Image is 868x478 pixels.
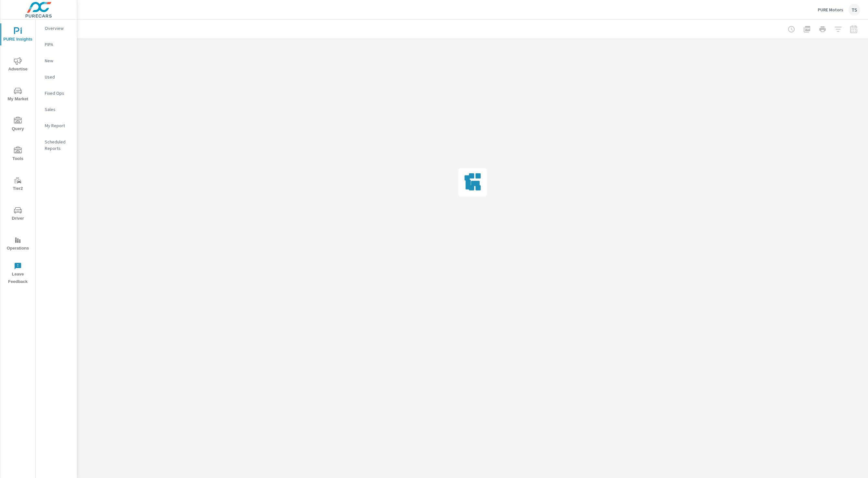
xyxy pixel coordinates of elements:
[45,25,72,31] p: Overview
[2,147,33,163] span: Tools
[36,88,77,98] div: Fixed Ops
[2,236,33,252] span: Operations
[45,57,72,64] p: New
[45,122,72,129] p: My Report
[45,74,72,80] p: Used
[45,139,72,152] p: Scheduled Reports
[2,57,33,73] span: Advertise
[2,262,33,286] span: Leave Feedback
[36,104,77,114] div: Sales
[45,90,72,96] p: Fixed Ops
[36,121,77,130] div: My Report
[36,72,77,82] div: Used
[0,19,35,288] div: nav menu
[849,4,860,16] div: TS
[2,27,33,43] span: PURE Insights
[45,106,72,113] p: Sales
[2,206,33,222] span: Driver
[2,87,33,103] span: My Market
[2,177,33,192] span: Tier2
[2,117,33,133] span: Query
[36,56,77,66] div: New
[36,40,77,49] div: PIPA
[36,137,77,153] div: Scheduled Reports
[818,7,843,13] p: PURE Motors
[36,23,77,33] div: Overview
[45,41,72,48] p: PIPA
